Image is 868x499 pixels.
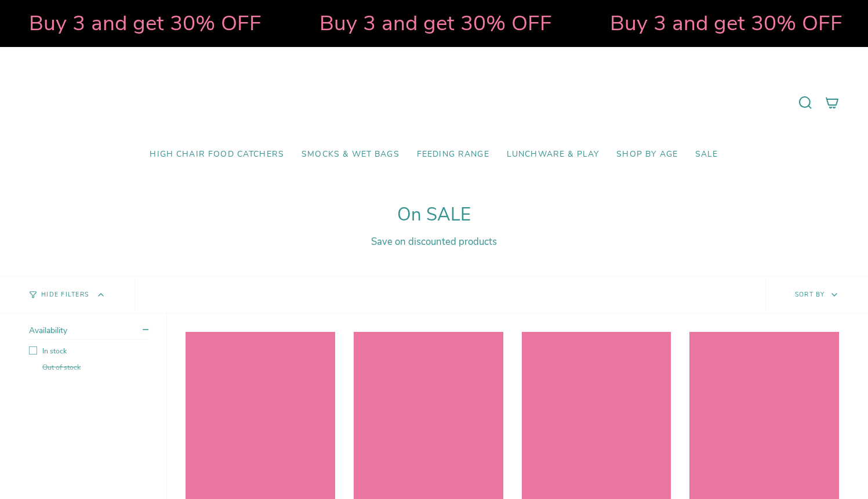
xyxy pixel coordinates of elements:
a: Feeding Range [408,141,498,168]
summary: Availability [29,325,148,339]
label: In stock [29,346,148,356]
button: Sort by [765,277,868,313]
span: High Chair Food Catchers [150,150,284,160]
span: Hide Filters [41,292,89,298]
span: SALE [695,150,718,160]
span: Lunchware & Play [507,150,599,160]
a: High Chair Food Catchers [141,141,293,168]
strong: Buy 3 and get 30% OFF [607,9,840,38]
span: Shop by Age [616,150,678,160]
a: Lunchware & Play [498,141,608,168]
strong: Buy 3 and get 30% OFF [317,9,549,38]
a: Mumma’s Little Helpers [334,64,534,141]
span: Availability [29,325,67,336]
span: Feeding Range [417,150,489,160]
strong: Buy 3 and get 30% OFF [26,9,259,38]
div: Save on discounted products [29,235,839,248]
a: Shop by Age [608,141,687,168]
span: Smocks & Wet Bags [302,150,400,160]
a: Smocks & Wet Bags [293,141,408,168]
a: SALE [687,141,727,168]
span: Sort by [795,290,825,299]
h1: On SALE [29,204,839,226]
